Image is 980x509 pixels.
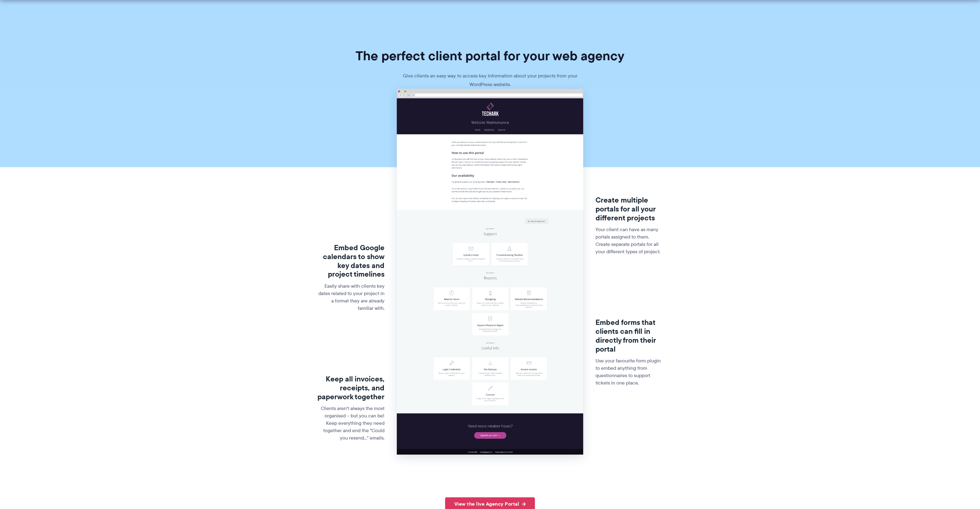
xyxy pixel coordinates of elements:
h3: Create multiple portals for all your different projects [596,196,663,222]
p: Clients aren't always the most organised – but you can be! Keep everything they need together and... [317,405,385,442]
h3: Embed forms that clients can fill in directly from their portal [596,318,663,353]
p: Your client can have as many portals assigned to them. Create separate portals for all your diffe... [596,226,663,255]
p: Easily share with clients key dates related to your project in a format they are already familiar... [317,282,385,312]
p: Give clients an easy way to access key information about your projects from your WordPress website. [398,72,582,89]
h3: Embed Google calendars to show key dates and project timelines [317,243,385,279]
h3: Keep all invoices, receipts, and paperwork together [317,375,385,401]
p: Use your favourite form plugin to embed anything from questionnaires to support tickets in one pl... [596,357,663,387]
